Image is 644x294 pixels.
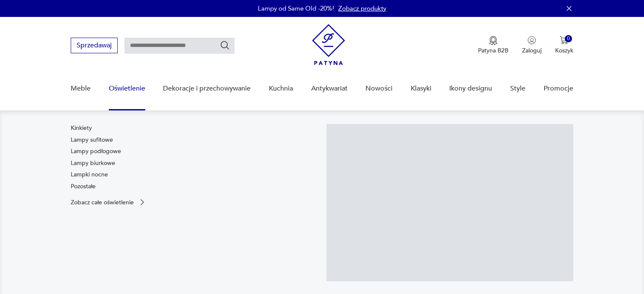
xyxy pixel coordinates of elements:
[365,72,392,105] a: Nowości
[71,198,146,206] a: Zobacz całe oświetlenie
[312,24,345,65] img: Patyna - sklep z meblami i dekoracjami vintage
[163,72,251,105] a: Dekoracje i przechowywanie
[560,36,568,44] img: Ikona koszyka
[411,72,431,105] a: Klasyki
[555,47,573,55] p: Koszyk
[71,43,118,49] a: Sprzedawaj
[109,72,145,105] a: Oświetlenie
[71,182,96,191] a: Pozostałe
[71,147,121,156] a: Lampy podłogowe
[544,72,573,105] a: Promocje
[269,72,293,105] a: Kuchnia
[522,47,542,55] p: Zaloguj
[478,36,509,55] a: Ikona medaluPatyna B2B
[478,36,509,55] button: Patyna B2B
[71,72,91,105] a: Meble
[71,124,92,132] a: Kinkiety
[71,170,108,179] a: Lampki nocne
[565,35,572,42] div: 0
[71,200,134,205] p: Zobacz całe oświetlenie
[555,36,573,55] button: 0Koszyk
[220,40,230,50] button: Szukaj
[311,72,348,105] a: Antykwariat
[522,36,542,55] button: Zaloguj
[449,72,492,105] a: Ikony designu
[510,72,525,105] a: Style
[338,4,386,13] a: Zobacz produkty
[71,38,118,53] button: Sprzedawaj
[258,4,334,13] p: Lampy od Same Old -20%!
[528,36,536,44] img: Ikonka użytkownika
[71,159,115,168] a: Lampy biurkowe
[478,47,509,55] p: Patyna B2B
[71,136,113,144] a: Lampy sufitowe
[489,36,498,45] img: Ikona medalu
